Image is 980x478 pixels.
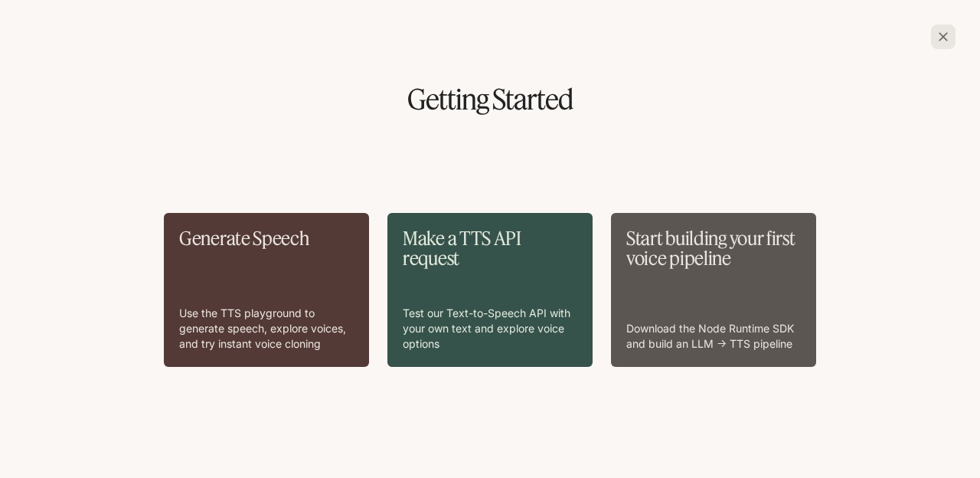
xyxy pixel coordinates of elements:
[403,306,577,352] p: Test our Text-to-Speech API with your own text and explore voice options
[24,86,955,113] h1: Getting Started
[626,321,801,352] p: Download the Node Runtime SDK and build an LLM → TTS pipeline
[403,228,577,269] p: Make a TTS API request
[179,306,354,352] p: Use the TTS playground to generate speech, explore voices, and try instant voice cloning
[164,213,369,367] a: Generate SpeechUse the TTS playground to generate speech, explore voices, and try instant voice c...
[179,228,354,248] p: Generate Speech
[387,213,593,367] a: Make a TTS API requestTest our Text-to-Speech API with your own text and explore voice options
[611,213,816,367] a: Start building your first voice pipelineDownload the Node Runtime SDK and build an LLM → TTS pipe...
[626,228,801,269] p: Start building your first voice pipeline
